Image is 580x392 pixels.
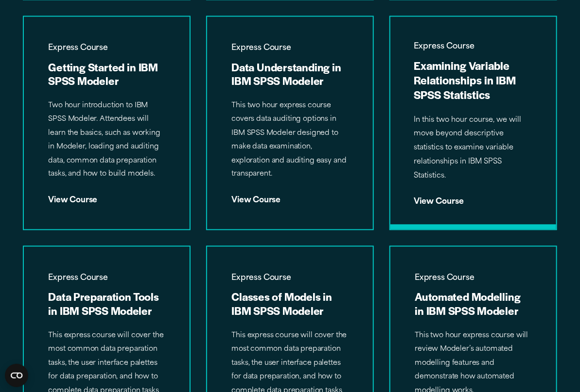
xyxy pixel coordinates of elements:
[231,42,349,58] span: Express Course
[390,16,556,229] a: Express Course Examining Variable Relationships in IBM SPSS Statistics In this two hour course, w...
[48,189,165,204] div: View Course
[48,290,165,318] h3: Data Preparation Tools in IBM SPSS Modeler
[231,189,349,204] div: View Course
[414,40,533,56] span: Express Course
[414,59,533,102] h3: Examining Variable Relationships in IBM SPSS Statistics
[48,271,165,287] span: Express Course
[231,290,349,318] h3: Classes of Models in IBM SPSS Modeler
[231,60,349,88] h3: Data Understanding in IBM SPSS Modeler
[414,114,533,183] p: In this two hour course, we will move beyond descriptive statistics to examine variable relations...
[48,60,165,88] h3: Getting Started in IBM SPSS Modeler
[231,99,349,181] p: This two hour express course covers data auditing options in IBM SPSS Modeler designed to make da...
[414,190,533,206] div: View Course
[48,99,165,181] p: Two hour introduction to IBM SPSS Modeler. Attendees will learn the basics, such as working in Mo...
[207,16,373,229] a: Express Course Data Understanding in IBM SPSS Modeler This two hour express course covers data au...
[48,42,165,58] span: Express Course
[24,16,190,229] a: Express Course Getting Started in IBM SPSS Modeler Two hour introduction to IBM SPSS Modeler. Att...
[415,290,532,318] h3: Automated Modelling in IBM SPSS Modeler
[415,271,532,287] span: Express Course
[231,271,349,287] span: Express Course
[5,364,28,387] button: Open CMP widget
